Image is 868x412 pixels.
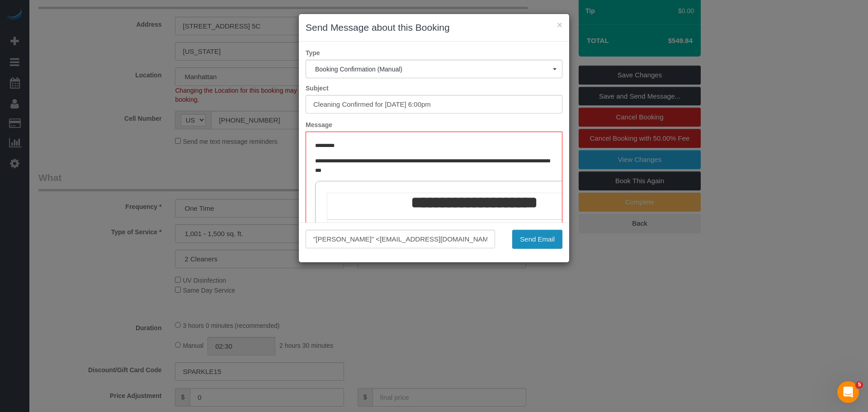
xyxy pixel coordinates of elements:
iframe: Rich Text Editor, editor1 [306,132,562,273]
span: Booking Confirmation (Manual) [315,66,553,73]
h3: Send Message about this Booking [306,21,562,34]
span: 5 [856,381,863,388]
iframe: Intercom live chat [837,381,859,403]
label: Message [299,120,569,129]
button: Send Email [512,230,562,249]
button: Booking Confirmation (Manual) [306,60,562,78]
button: × [557,20,562,29]
label: Type [299,48,569,57]
input: Subject [306,95,562,114]
label: Subject [299,84,569,93]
